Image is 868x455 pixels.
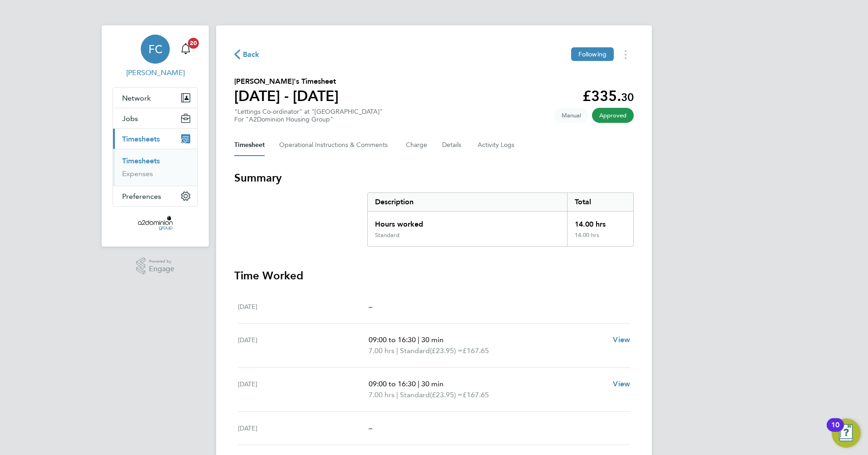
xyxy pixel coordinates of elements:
[234,134,265,156] button: Timesheet
[613,334,630,345] a: View
[113,149,197,186] div: Timesheets
[113,186,197,206] button: Preferences
[122,94,151,102] span: Network
[149,258,174,265] span: Powered by
[234,87,339,105] h1: [DATE] - [DATE]
[234,268,634,283] h3: Time Worked
[243,49,260,60] span: Back
[122,157,160,165] a: Timesheets
[148,43,163,55] span: FC
[369,390,395,399] span: 7.00 hrs
[369,302,372,311] span: –
[113,216,198,230] a: Go to home page
[418,379,419,388] span: |
[578,50,607,58] span: Following
[621,91,634,104] span: 30
[463,390,489,399] span: £167.65
[463,346,489,355] span: £167.65
[368,193,567,211] div: Description
[567,193,633,211] div: Total
[396,390,398,399] span: |
[613,379,630,389] a: View
[567,232,633,246] div: 14.00 hrs
[613,335,630,344] span: View
[122,135,160,143] span: Timesheets
[592,108,634,123] span: This timesheet has been approved.
[571,47,614,61] button: Following
[113,67,198,78] span: Francesca Challis
[149,265,174,273] span: Engage
[369,424,372,432] span: –
[234,108,383,123] div: "Lettings Co-ordinator" at "[GEOGRAPHIC_DATA]"
[113,108,197,128] button: Jobs
[430,346,463,355] span: (£23.95) =
[188,38,199,49] span: 20
[122,192,161,201] span: Preferences
[234,76,339,87] h2: [PERSON_NAME]'s Timesheet
[138,216,172,230] img: a2dominion-logo-retina.png
[238,301,369,312] div: [DATE]
[113,88,197,108] button: Network
[430,390,463,399] span: (£23.95) =
[238,379,369,400] div: [DATE]
[375,232,399,239] div: Standard
[234,116,383,123] div: For "A2Dominion Housing Group"
[617,47,634,61] button: Timesheets Menu
[369,335,416,344] span: 09:00 to 16:30
[396,346,398,355] span: |
[478,134,516,156] button: Activity Logs
[369,379,416,388] span: 09:00 to 16:30
[582,87,634,105] app-decimal: £335.
[554,108,588,123] span: This timesheet was manually created.
[113,35,198,78] a: FC[PERSON_NAME]
[279,134,391,156] button: Operational Instructions & Comments
[832,419,861,448] button: Open Resource Center, 10 new notifications
[400,389,430,400] span: Standard
[136,258,175,275] a: Powered byEngage
[613,379,630,388] span: View
[368,212,567,232] div: Hours worked
[406,134,428,156] button: Charge
[122,114,138,123] span: Jobs
[122,169,153,178] a: Expenses
[367,192,634,247] div: Summary
[234,171,634,185] h3: Summary
[238,423,369,434] div: [DATE]
[400,345,430,356] span: Standard
[177,35,195,64] a: 20
[102,25,209,247] nav: Main navigation
[567,212,633,232] div: 14.00 hrs
[442,134,463,156] button: Details
[421,335,444,344] span: 30 min
[238,334,369,356] div: [DATE]
[234,49,260,60] button: Back
[831,425,839,437] div: 10
[369,346,395,355] span: 7.00 hrs
[113,129,197,149] button: Timesheets
[418,335,419,344] span: |
[421,379,444,388] span: 30 min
